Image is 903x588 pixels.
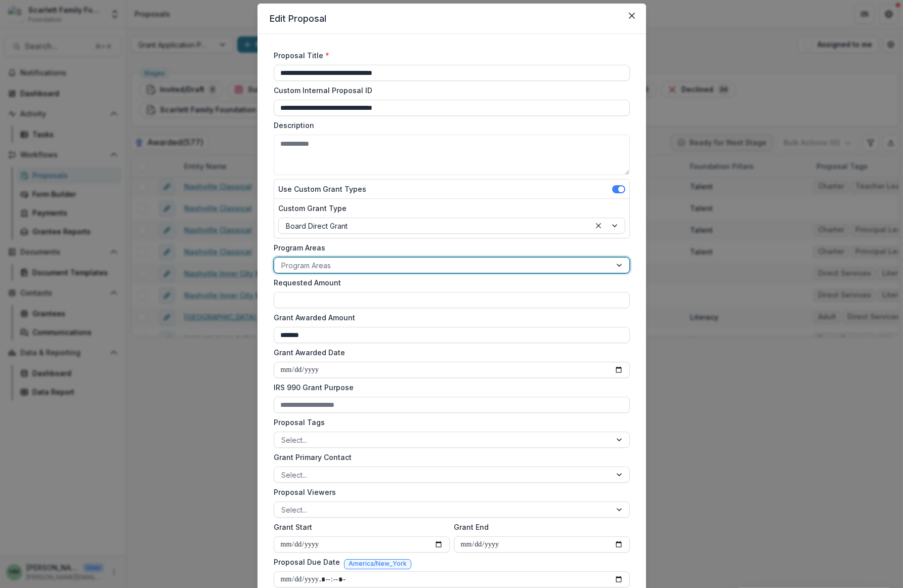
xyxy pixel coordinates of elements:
[274,312,624,323] label: Grant Awarded Amount
[349,560,407,567] span: America/New_York
[274,277,624,288] label: Requested Amount
[274,382,624,393] label: IRS 990 Grant Purpose
[274,522,444,532] label: Grant Start
[274,50,624,61] label: Proposal Title
[624,8,640,24] button: Close
[278,203,619,214] label: Custom Grant Type
[274,85,624,96] label: Custom Internal Proposal ID
[274,242,624,253] label: Program Areas
[278,184,366,194] label: Use Custom Grant Types
[454,522,624,532] label: Grant End
[274,487,624,497] label: Proposal Viewers
[274,120,624,131] label: Description
[257,4,646,34] header: Edit Proposal
[274,417,624,428] label: Proposal Tags
[274,347,624,358] label: Grant Awarded Date
[592,220,605,232] div: Clear selected options
[274,452,624,463] label: Grant Primary Contact
[274,557,340,567] label: Proposal Due Date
